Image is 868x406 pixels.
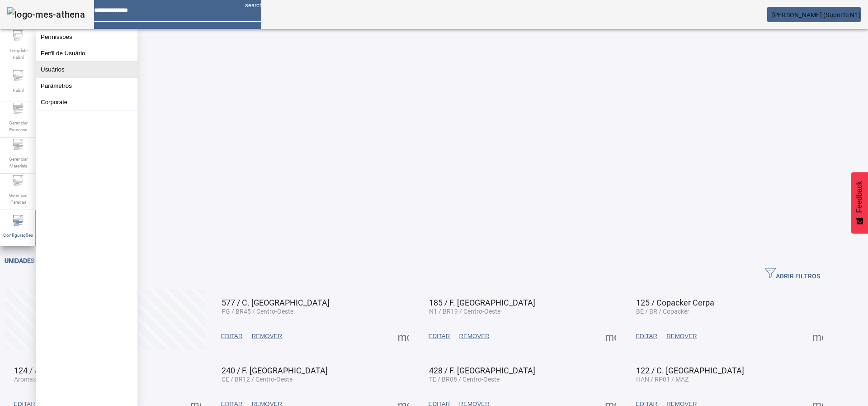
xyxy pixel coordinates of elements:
span: Feedback [855,181,863,213]
span: REMOVER [666,332,697,341]
span: 125 / Copacker Cerpa [636,298,714,307]
button: Criar unidade [5,289,205,350]
button: EDITAR [631,328,662,344]
button: Parâmetros [36,78,137,94]
span: 577 / C. [GEOGRAPHIC_DATA] [222,298,330,307]
span: [PERSON_NAME] (Suporte N1) [772,11,861,19]
span: Gerenciar Paradas [5,189,32,208]
button: Mais [602,328,618,344]
span: Gerenciar Processo [5,117,32,136]
span: Fabril [10,84,26,96]
span: Aromas / BRV1 / Verticalizadas [14,376,103,383]
button: REMOVER [454,328,494,344]
span: HAN / RP01 / MAZ [636,376,689,383]
span: TE / BR08 / Centro-Oeste [429,376,500,383]
span: Unidades [5,257,34,264]
button: REMOVER [247,328,287,344]
span: EDITAR [221,332,243,341]
span: REMOVER [459,332,489,341]
span: 124 / Aromas Verticalizadas [14,366,115,375]
button: Perfil de Usuário [36,45,137,61]
span: BE / BR / Copacker [636,308,689,315]
span: EDITAR [429,332,450,341]
button: Mais [395,328,411,344]
span: 122 / C. [GEOGRAPHIC_DATA] [636,366,744,375]
button: Feedback - Mostrar pesquisa [851,172,868,234]
span: REMOVER [252,332,282,341]
button: EDITAR [424,328,455,344]
span: CE / BR12 / Centro-Oeste [222,376,292,383]
span: 428 / F. [GEOGRAPHIC_DATA] [429,366,535,375]
button: Usuários [36,62,137,77]
span: Template Fabril [5,44,32,63]
span: N1 / BR19 / Centro-Oeste [429,308,500,315]
button: ABRIR FILTROS [758,266,827,282]
span: 240 / F. [GEOGRAPHIC_DATA] [222,366,328,375]
button: EDITAR [217,328,247,344]
span: Configurações [0,229,36,241]
span: Gerenciar Materiais [5,153,32,172]
span: EDITAR [636,332,657,341]
button: Permissões [36,29,137,45]
button: Mais [810,328,826,344]
span: PG / BR45 / Centro-Oeste [222,308,293,315]
span: 185 / F. [GEOGRAPHIC_DATA] [429,298,535,307]
img: logo-mes-athena [7,7,85,22]
span: ABRIR FILTROS [765,267,820,281]
button: REMOVER [662,328,701,344]
button: Corporate [36,94,137,110]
